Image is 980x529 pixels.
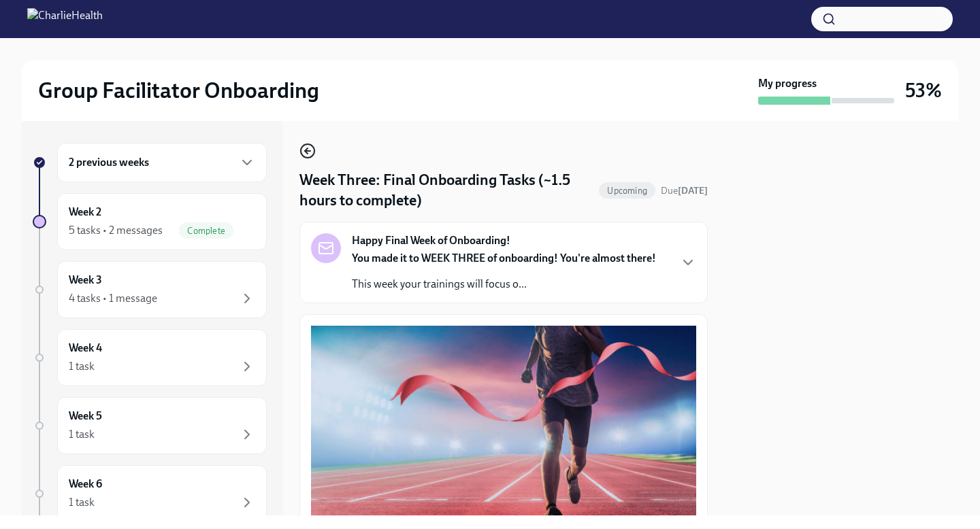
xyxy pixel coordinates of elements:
div: 1 task [69,359,95,374]
div: 2 previous weeks [57,143,267,182]
span: September 27th, 2025 09:00 [661,184,708,197]
div: 1 task [69,427,95,442]
a: Week 61 task [33,465,267,522]
h6: Week 6 [69,477,102,492]
a: Week 25 tasks • 2 messagesComplete [33,193,267,250]
h6: Week 5 [69,409,102,424]
div: 4 tasks • 1 message [69,291,157,306]
span: Upcoming [599,186,655,196]
a: Week 41 task [33,329,267,386]
h4: Week Three: Final Onboarding Tasks (~1.5 hours to complete) [299,170,593,211]
strong: [DATE] [678,185,708,197]
strong: You made it to WEEK THREE of onboarding! You're almost there! [352,252,656,264]
a: Week 51 task [33,397,267,454]
h2: Group Facilitator Onboarding [38,77,319,104]
img: CharlieHealth [27,8,103,30]
span: Due [661,185,708,197]
div: 5 tasks • 2 messages [69,223,163,238]
a: Week 34 tasks • 1 message [33,261,267,318]
strong: Happy Final Week of Onboarding! [352,233,510,248]
span: Complete [179,226,233,236]
h6: Week 2 [69,205,101,220]
h6: 2 previous weeks [69,155,149,170]
strong: My progress [758,76,817,91]
h3: 53% [905,78,942,103]
h6: Week 3 [69,273,102,288]
h6: Week 4 [69,341,102,356]
div: 1 task [69,495,95,510]
p: This week your trainings will focus o... [352,277,656,292]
